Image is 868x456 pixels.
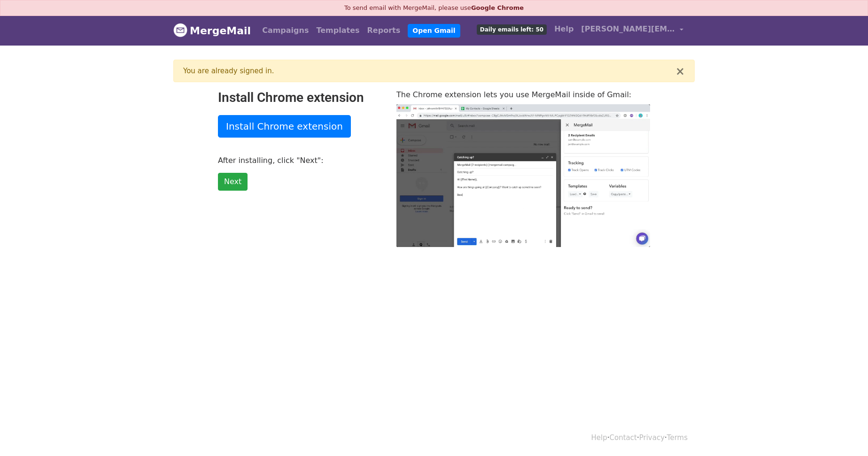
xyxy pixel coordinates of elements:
span: Daily emails left: 50 [477,24,547,35]
a: Open Gmail [408,24,460,38]
span: [PERSON_NAME][EMAIL_ADDRESS][DOMAIN_NAME] [581,23,675,35]
img: MergeMail logo [173,23,187,37]
a: Help [550,20,577,39]
a: Daily emails left: 50 [473,20,550,39]
a: Terms [667,433,688,442]
a: Templates [312,21,363,40]
a: Help [591,433,607,442]
a: Next [218,173,248,191]
a: MergeMail [173,21,251,40]
iframe: Chat Widget [821,411,868,456]
h2: Install Chrome extension [218,90,382,106]
a: Install Chrome extension [218,115,351,138]
p: The Chrome extension lets you use MergeMail inside of Gmail: [396,90,650,100]
a: Reports [364,21,404,40]
p: After installing, click "Next": [218,155,382,165]
a: Google Chrome [471,4,524,11]
a: Contact [610,433,637,442]
a: Privacy [639,433,665,442]
a: Campaigns [258,21,312,40]
a: [PERSON_NAME][EMAIL_ADDRESS][DOMAIN_NAME] [577,20,687,42]
div: You are already signed in. [183,66,675,77]
button: × [675,66,685,77]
